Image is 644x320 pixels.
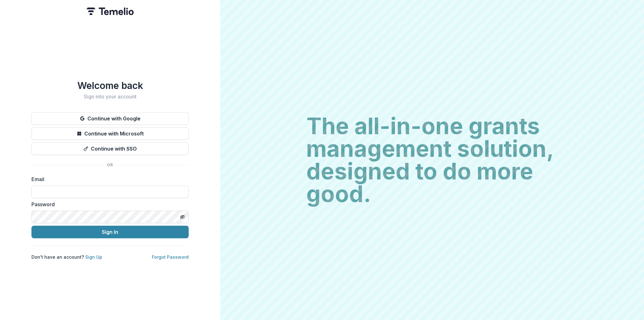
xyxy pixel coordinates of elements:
p: Don't have an account? [31,254,102,260]
button: Continue with Microsoft [31,127,189,140]
label: Email [31,175,185,183]
a: Sign Up [85,254,102,260]
h2: Sign into your account [31,94,189,100]
h1: Welcome back [31,80,189,91]
img: Temelio [86,8,134,15]
button: Sign In [31,226,189,238]
button: Toggle password visibility [177,212,187,222]
a: Forgot Password [152,254,189,260]
label: Password [31,201,185,208]
button: Continue with SSO [31,142,189,155]
button: Continue with Google [31,112,189,125]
